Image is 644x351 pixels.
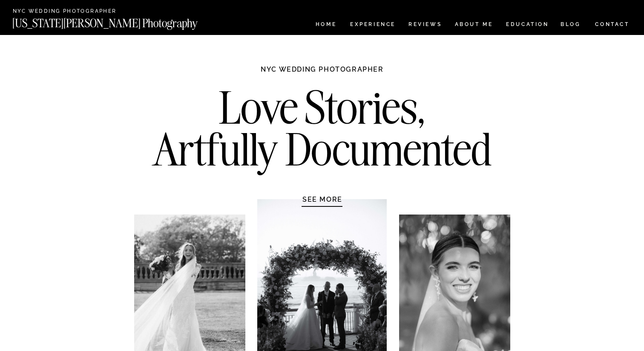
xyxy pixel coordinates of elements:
a: REVIEWS [408,22,440,29]
a: HOME [314,22,338,29]
a: CONTACT [595,20,630,29]
a: Experience [350,22,395,29]
h2: Love Stories, Artfully Documented [144,87,501,176]
a: [US_STATE][PERSON_NAME] Photography [12,17,226,25]
a: BLOG [561,22,581,29]
a: ABOUT ME [454,22,493,29]
h1: NYC WEDDING PHOTOGRAPHER [242,65,402,82]
a: NYC Wedding Photographer [13,9,141,15]
a: SEE MORE [282,195,363,203]
a: EDUCATION [505,22,550,29]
